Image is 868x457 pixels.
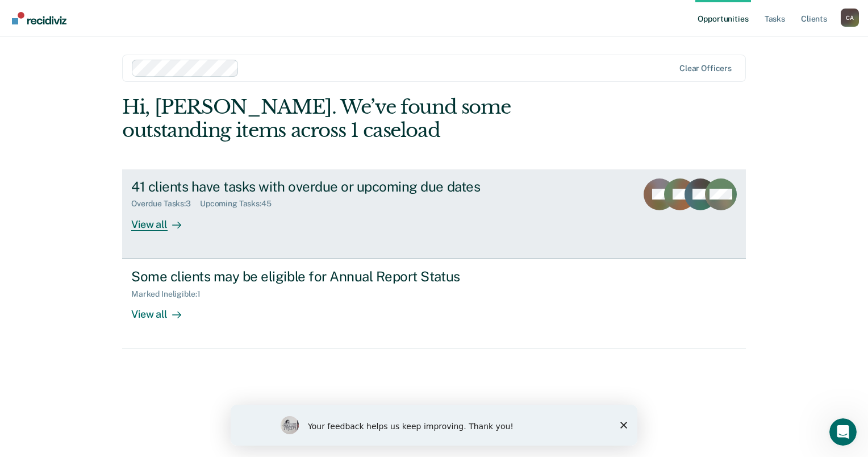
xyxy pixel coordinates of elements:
div: Some clients may be eligible for Annual Report Status [131,268,530,285]
div: Hi, [PERSON_NAME]. We’ve found some outstanding items across 1 caseload [122,95,621,142]
div: Overdue Tasks : 3 [131,199,200,209]
div: Clear officers [679,64,732,73]
div: C A [841,9,859,27]
div: View all [131,209,195,231]
div: Marked Ineligible : 1 [131,289,209,299]
a: Some clients may be eligible for Annual Report StatusMarked Ineligible:1View all [122,259,746,348]
img: Recidiviz [12,12,66,24]
div: 41 clients have tasks with overdue or upcoming due dates [131,178,530,195]
iframe: Survey by Kim from Recidiviz [231,405,637,446]
div: View all [131,298,195,321]
button: Profile dropdown button [841,9,859,27]
a: 41 clients have tasks with overdue or upcoming due datesOverdue Tasks:3Upcoming Tasks:45View all [122,169,746,259]
div: Upcoming Tasks : 45 [200,199,281,209]
iframe: Intercom live chat [829,418,857,446]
